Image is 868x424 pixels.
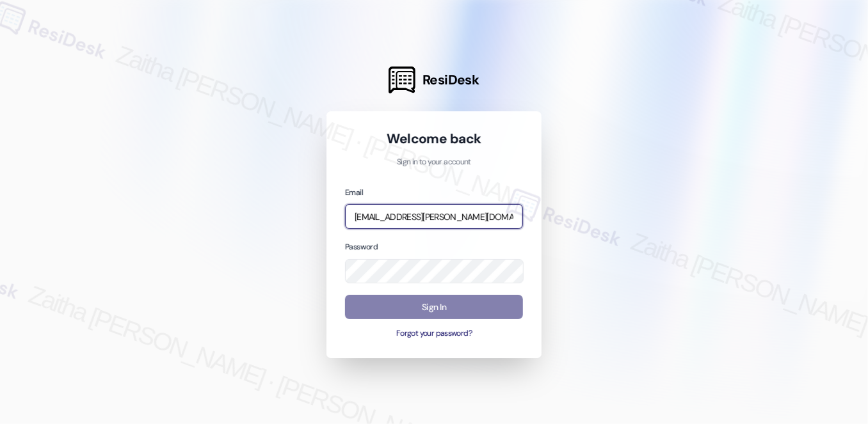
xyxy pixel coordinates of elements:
label: Email [345,187,363,198]
button: Sign In [345,295,523,320]
img: ResiDesk Logo [389,67,415,93]
h1: Welcome back [345,130,523,148]
button: Forgot your password? [345,328,523,340]
span: ResiDesk [422,71,479,89]
p: Sign in to your account [345,157,523,168]
label: Password [345,242,378,252]
input: name@example.com [345,204,523,229]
